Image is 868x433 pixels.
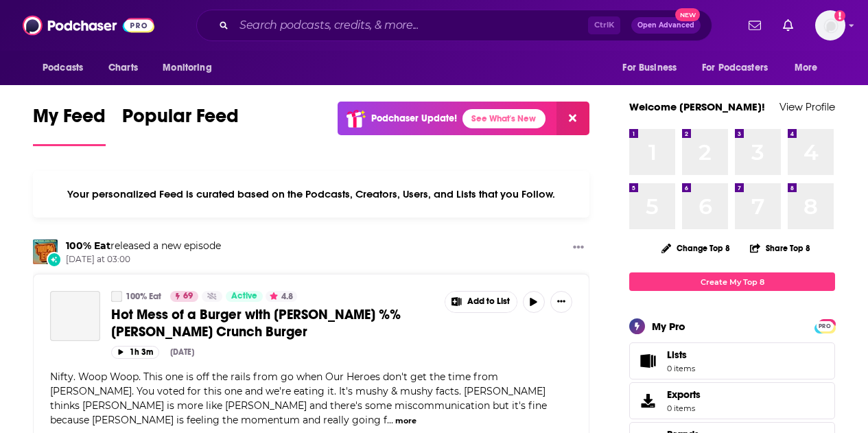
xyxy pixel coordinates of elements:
[33,55,101,81] button: open menu
[702,58,768,78] span: For Podcasters
[675,8,700,21] span: New
[815,10,845,40] span: Logged in as meg_reilly_edl
[43,58,83,78] span: Podcasts
[47,252,62,267] div: New Episode
[170,347,194,357] div: [DATE]
[467,296,510,307] span: Add to List
[629,272,835,291] a: Create My Top 8
[266,291,297,302] button: 4.8
[637,22,694,29] span: Open Advanced
[170,291,198,302] a: 69
[196,10,712,41] div: Search podcasts, credits, & more...
[693,55,788,81] button: open menu
[815,10,845,40] button: Show profile menu
[785,55,835,81] button: open menu
[66,239,110,252] a: 100% Eat
[50,371,547,426] span: Nifty. Woop Woop. This one is off the rails from go when Our Heroes don't get the time from [PERS...
[50,291,100,341] a: Hot Mess of a Burger with Alix Earle %% Carl's Jr Queso Crunch Burger
[834,10,845,21] svg: Add a profile image
[111,306,435,340] a: Hot Mess of a Burger with [PERSON_NAME] %% [PERSON_NAME] Crunch Burger
[122,104,239,146] a: Popular Feed
[667,364,695,373] span: 0 items
[445,292,517,312] button: Show More Button
[183,290,193,303] span: 69
[126,291,161,302] a: 100% Eat
[33,104,106,136] span: My Feed
[667,388,701,401] span: Exports
[622,58,677,78] span: For Business
[111,306,401,340] span: Hot Mess of a Burger with [PERSON_NAME] %% [PERSON_NAME] Crunch Burger
[66,254,221,266] span: [DATE] at 03:00
[779,100,835,113] a: View Profile
[33,171,589,218] div: Your personalized Feed is curated based on the Podcasts, Creators, Users, and Lists that you Follow.
[108,58,138,78] span: Charts
[629,382,835,419] a: Exports
[777,14,799,37] a: Show notifications dropdown
[667,403,701,413] span: 0 items
[23,12,154,38] img: Podchaser - Follow, Share and Rate Podcasts
[231,290,257,303] span: Active
[550,291,572,313] button: Show More Button
[815,10,845,40] img: User Profile
[234,14,588,36] input: Search podcasts, credits, & more...
[795,58,818,78] span: More
[629,342,835,379] a: Lists
[226,291,263,302] a: Active
[631,17,701,34] button: Open AdvancedNew
[99,55,146,81] a: Charts
[667,349,687,361] span: Lists
[33,104,106,146] a: My Feed
[817,321,833,331] span: PRO
[817,320,833,331] a: PRO
[33,239,58,264] img: 100% Eat
[122,104,239,136] span: Popular Feed
[743,14,766,37] a: Show notifications dropdown
[66,239,221,253] h3: released a new episode
[588,16,620,34] span: Ctrl K
[634,391,661,410] span: Exports
[567,239,589,257] button: Show More Button
[111,291,122,302] a: 100% Eat
[749,235,811,261] button: Share Top 8
[667,349,695,361] span: Lists
[395,415,417,427] button: more
[462,109,546,128] a: See What's New
[387,414,393,426] span: ...
[629,100,765,113] a: Welcome [PERSON_NAME]!
[634,351,661,371] span: Lists
[153,55,229,81] button: open menu
[111,346,159,359] button: 1h 3m
[652,320,685,333] div: My Pro
[613,55,694,81] button: open menu
[163,58,211,78] span: Monitoring
[371,113,457,124] p: Podchaser Update!
[653,239,738,257] button: Change Top 8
